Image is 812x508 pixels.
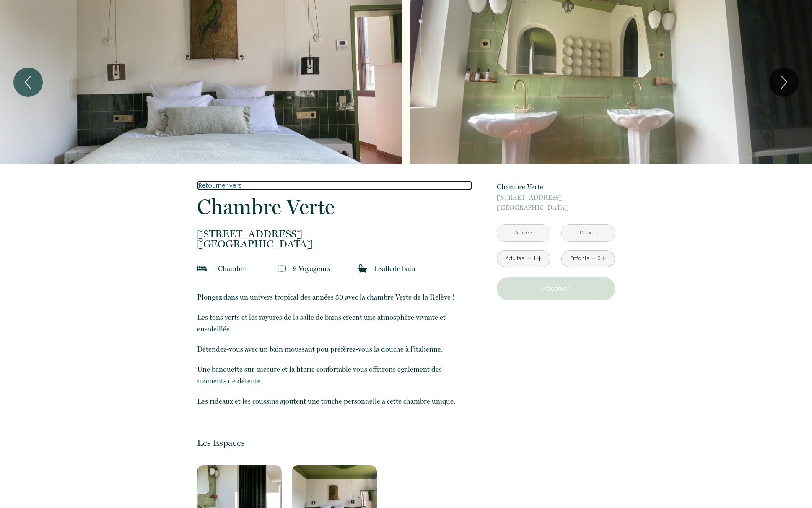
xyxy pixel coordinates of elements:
[197,291,472,303] p: Plongez dans un univers tropical des années 50 avec la chambre Verte de la Relève !
[213,263,246,274] p: 1 Chambre
[197,395,472,407] p: Les rideaux et les coussins ajoutent une touche personnelle à cette chambre unique.​
[197,196,472,217] p: Chambre Verte
[532,255,537,263] div: 1
[374,263,415,274] p: 1 Salle de bain
[601,252,606,265] a: +
[497,193,615,203] span: [STREET_ADDRESS]
[571,255,589,263] div: Enfants
[197,229,472,249] p: [GEOGRAPHIC_DATA]
[497,193,615,213] p: [GEOGRAPHIC_DATA]
[506,255,524,263] div: Adultes
[597,255,601,263] div: 0
[537,252,542,265] a: +
[197,437,472,448] p: Les Espaces
[562,225,615,241] input: Départ
[197,229,472,239] span: [STREET_ADDRESS]
[500,284,612,294] p: Réserver
[197,343,472,355] p: Détendez-vous avec un bain moussant pou préférez-vous la douche à l’italienne.
[197,181,472,190] a: Retourner vers
[197,363,472,387] p: Une banquette sur-mesure et la literie confortable vous offrirons également des moments de détente.
[769,68,799,97] button: Next
[278,264,286,273] img: guests
[527,252,532,265] a: -
[13,68,43,97] button: Previous
[497,225,550,241] input: Arrivée
[497,181,615,193] p: Chambre Verte
[327,264,330,273] span: s
[197,311,472,335] p: Les tons verts et les rayures de la salle de bains créent une atmosphère vivante et ensoleillée.
[497,277,615,300] button: Réserver
[293,263,330,274] p: 2 Voyageur
[591,252,596,265] a: -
